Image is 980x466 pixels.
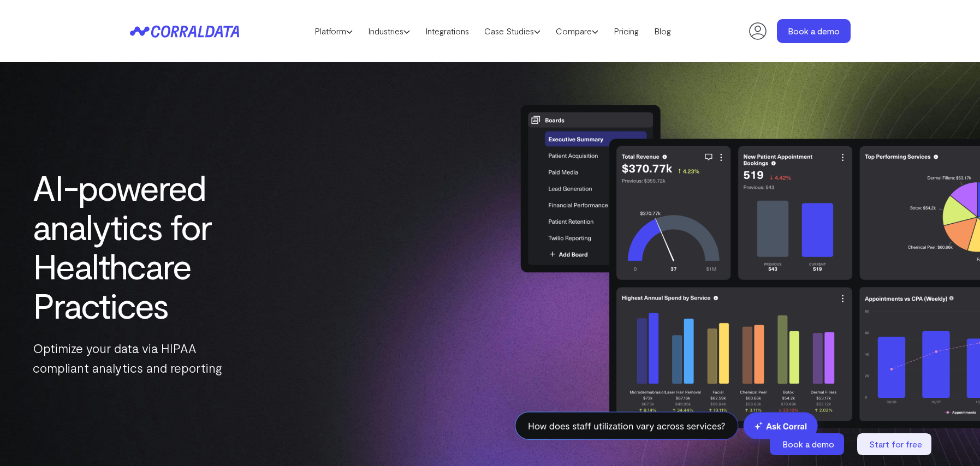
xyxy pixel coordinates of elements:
[646,23,679,39] a: Blog
[548,23,606,39] a: Compare
[418,23,477,39] a: Integrations
[606,23,646,39] a: Pricing
[33,168,316,325] h1: AI-powered analytics for Healthcare Practices
[770,433,846,455] a: Book a demo
[782,439,834,449] span: Book a demo
[857,433,934,455] a: Start for free
[777,19,851,43] a: Book a demo
[869,439,922,449] span: Start for free
[360,23,418,39] a: Industries
[33,338,316,378] p: Optimize your data via HIPAA compliant analytics and reporting
[477,23,548,39] a: Case Studies
[307,23,360,39] a: Platform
